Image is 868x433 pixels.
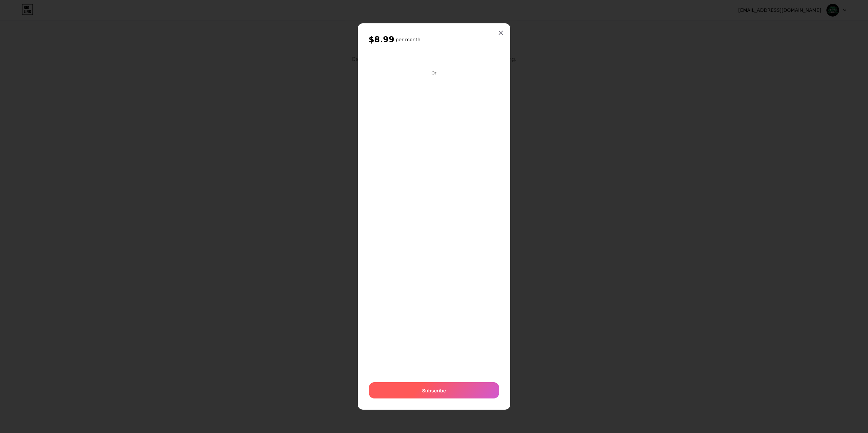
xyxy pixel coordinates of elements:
[369,34,394,45] span: $8.99
[369,52,499,68] iframe: Secure payment button frame
[368,77,500,376] iframe: Secure payment input frame
[422,387,446,394] span: Subscribe
[396,36,420,43] h6: per month
[430,70,438,76] div: Or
